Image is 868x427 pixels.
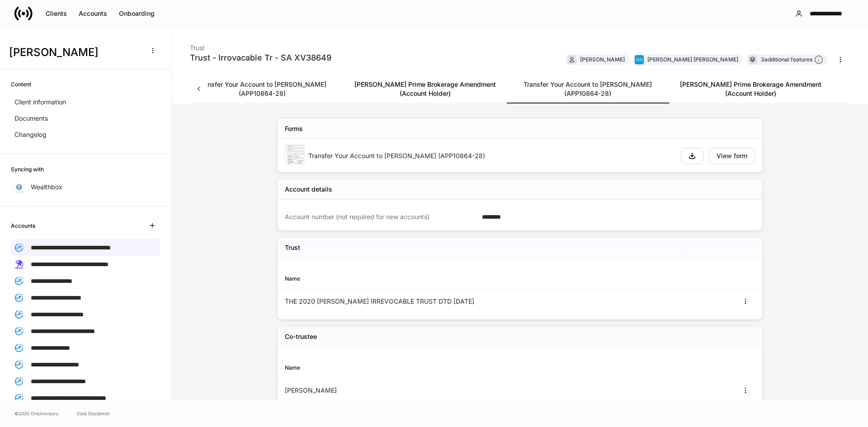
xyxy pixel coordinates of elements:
p: Client information [14,98,66,107]
button: Onboarding [113,6,160,21]
a: [PERSON_NAME] Prime Brokerage Amendment (Account Holder) [344,75,506,103]
div: THE 2020 [PERSON_NAME] IRREVOCABLE TRUST DTD [DATE] [285,297,520,306]
div: View form [717,153,747,159]
span: © 2025 OneAdvisory [14,410,59,417]
div: Trust - Irrovacable Tr - SA XV38649 [190,52,331,63]
div: Name [285,363,520,372]
div: Name [285,274,520,283]
h6: Syncing with [11,165,44,174]
a: Wealthbox [11,179,160,195]
div: Accounts [79,10,107,17]
button: View form [709,148,755,164]
div: Forms [285,124,303,133]
div: Account details [285,185,332,194]
a: Changelog [11,127,160,143]
h6: Accounts [11,221,35,230]
a: Transfer Your Account to [PERSON_NAME] (APP10864-28) [506,75,669,103]
a: Data Disclaimer [77,410,110,417]
p: Wealthbox [31,183,62,192]
div: Trust [190,38,331,52]
h6: Content [11,80,31,89]
a: Client information [11,94,160,110]
div: Transfer Your Account to [PERSON_NAME] (APP10864-28) [308,151,674,160]
div: Clients [46,10,67,17]
div: Onboarding [119,10,155,17]
div: [PERSON_NAME] [285,386,520,395]
h5: Co-trustee [285,332,317,341]
p: Documents [14,114,48,123]
button: Accounts [73,6,113,21]
h3: [PERSON_NAME] [9,45,140,60]
button: Clients [40,6,73,21]
div: [PERSON_NAME] [PERSON_NAME] [647,55,738,64]
div: [PERSON_NAME] [580,55,625,64]
img: charles-schwab-BFYFdbvS.png [635,55,644,64]
p: Changelog [14,130,47,139]
div: Account number (not required for new accounts) [285,212,476,221]
a: Transfer Your Account to [PERSON_NAME] (APP10864-28) [181,75,344,103]
a: [PERSON_NAME] Prime Brokerage Amendment (Account Holder) [669,75,832,103]
div: 3 additional features [761,55,823,65]
h5: Trust [285,243,300,252]
a: Documents [11,110,160,127]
